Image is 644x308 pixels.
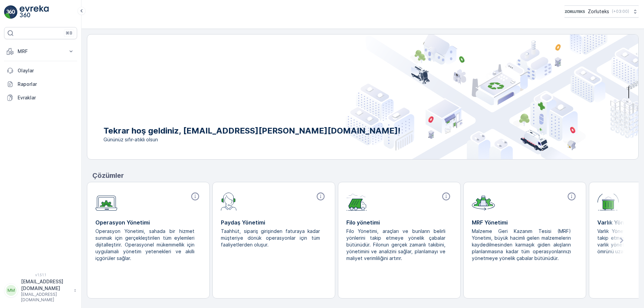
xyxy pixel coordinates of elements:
p: Tekrar hoş geldiniz, [EMAIL_ADDRESS][PERSON_NAME][DOMAIN_NAME]! [103,125,400,136]
p: ⌘B [66,30,72,36]
span: v 1.51.1 [4,273,77,277]
p: Zorluteks [588,8,609,15]
p: Operasyon Yönetimi, sahada bir hizmet sunmak için gerçekleştirilen tüm eylemleri dijitalleştirir.... [95,228,196,262]
p: Malzeme Geri Kazanım Tesisi (MRF) Yönetimi, büyük hacimli gelen malzemelerin kaydedilmesinden kar... [472,228,572,262]
p: Çözümler [92,170,639,181]
button: Zorluteks(+03:00) [565,5,639,18]
img: module-icon [597,192,619,211]
img: module-icon [346,192,367,211]
img: logo_light-DOdMpM7g.png [20,5,49,19]
img: logo [4,5,18,19]
button: MM[EMAIL_ADDRESS][DOMAIN_NAME][EMAIL_ADDRESS][DOMAIN_NAME] [4,278,77,303]
p: Olaylar [18,67,74,74]
img: module-icon [221,192,237,211]
p: Paydaş Yönetimi [221,218,327,227]
a: Evraklar [4,91,77,104]
img: module-icon [472,192,495,211]
p: Raporlar [18,81,74,88]
p: Filo Yönetimi, araçları ve bunların belirli yönlerini takip etmeye yönelik çabalar bütünüdür. Fil... [346,228,447,262]
img: city illustration [346,34,638,159]
button: MRF [4,45,77,58]
p: ( +03:00 ) [612,9,629,14]
p: Evraklar [18,94,74,101]
p: Filo yönetimi [346,218,452,227]
p: [EMAIL_ADDRESS][DOMAIN_NAME] [21,278,70,292]
a: Raporlar [4,77,77,91]
p: Operasyon Yönetimi [95,218,201,227]
a: Olaylar [4,64,77,77]
div: MM [6,285,17,296]
p: [EMAIL_ADDRESS][DOMAIN_NAME] [21,292,70,303]
img: 6-1-9-3_wQBzyll.png [565,8,585,15]
img: module-icon [95,192,117,211]
span: Gününüz sıfır-atıklı olsun [103,136,400,143]
p: MRF [18,48,64,55]
p: Taahhüt, sipariş girişinden faturaya kadar müşteriye dönük operasyonlar için tüm faaliyetlerden o... [221,228,321,248]
p: MRF Yönetimi [472,218,578,227]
